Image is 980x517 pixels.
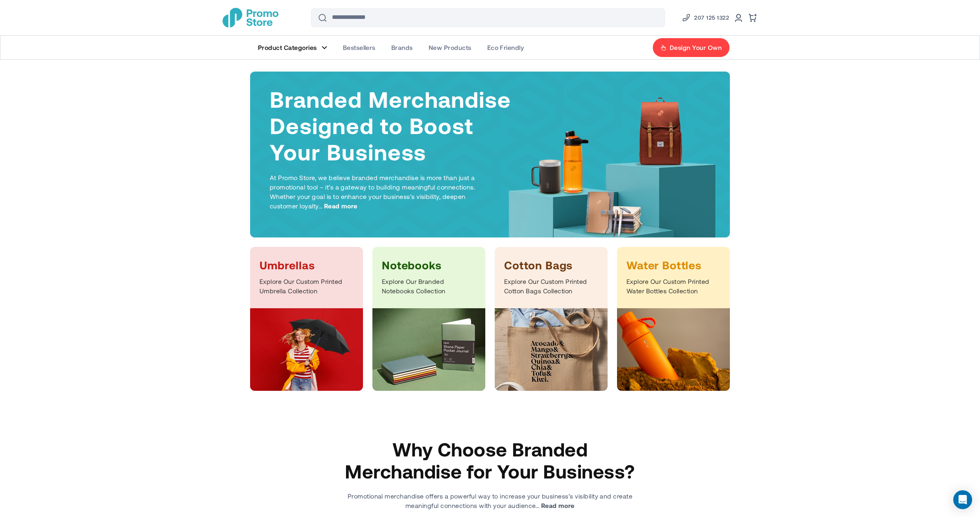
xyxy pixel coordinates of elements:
[670,44,722,52] span: Design Your Own
[504,277,598,296] p: Explore Our Custom Printed Cotton Bags Collection
[383,36,421,59] a: Brands
[541,501,575,510] span: Read more
[223,8,278,28] img: Promotional Merchandise
[348,492,633,509] span: Promotional merchandise offers a powerful way to increase your business’s visibility and create m...
[504,258,598,272] h3: Cotton Bags
[335,36,383,59] a: Bestsellers
[487,44,524,52] span: Eco Friendly
[260,258,354,272] h3: Umbrellas
[503,94,724,253] img: Products
[479,36,532,59] a: Eco Friendly
[429,44,472,52] span: New Products
[617,308,730,391] img: Bottles Category
[495,308,608,391] img: Bags Category
[382,277,476,296] p: Explore Our Branded Notebooks Collection
[953,490,972,509] div: Open Intercom Messenger
[617,247,730,391] a: Water Bottles Explore Our Custom Printed Water Bottles Collection
[694,13,729,22] span: 207 125 1322
[250,36,335,59] a: Product Categories
[372,308,485,391] img: Notebooks Category
[682,13,729,22] a: Phone
[258,44,317,52] span: Product Categories
[421,36,479,59] a: New Products
[250,308,363,391] img: Umbrellas Category
[343,44,376,52] span: Bestsellers
[250,247,363,391] a: Umbrellas Explore Our Custom Printed Umbrella Collection
[372,247,485,391] a: Notebooks Explore Our Branded Notebooks Collection
[626,277,720,296] p: Explore Our Custom Printed Water Bottles Collection
[495,247,608,391] a: Cotton Bags Explore Our Custom Printed Cotton Bags Collection
[324,201,357,211] span: Read more
[270,174,475,210] span: At Promo Store, we believe branded merchandise is more than just a promotional tool – it’s a gate...
[382,258,476,272] h3: Notebooks
[260,277,354,296] p: Explore Our Custom Printed Umbrella Collection
[626,258,720,272] h3: Water Bottles
[270,86,512,165] h1: Branded Merchandise Designed to Boost Your Business
[652,38,730,57] a: Design Your Own
[391,44,413,52] span: Brands
[313,8,332,27] button: Search
[343,438,637,482] h2: Why Choose Branded Merchandise for Your Business?
[223,8,278,28] a: store logo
